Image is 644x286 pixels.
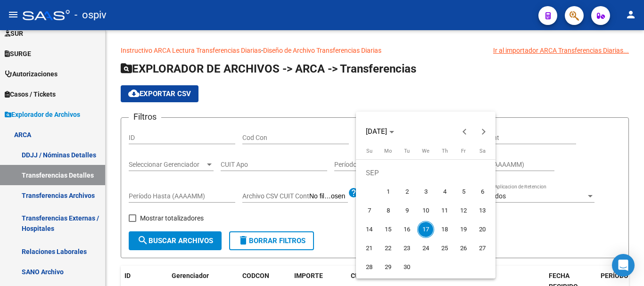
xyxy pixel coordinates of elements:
[417,221,434,238] span: 17
[474,183,491,200] span: 6
[360,239,379,258] button: September 21, 2025
[473,239,492,258] button: September 27, 2025
[455,183,472,200] span: 5
[417,202,434,219] span: 10
[474,122,493,141] button: Next month
[473,201,492,220] button: September 13, 2025
[416,201,435,220] button: September 10, 2025
[398,202,415,219] span: 9
[397,182,416,201] button: September 2, 2025
[366,127,387,136] span: [DATE]
[454,239,473,258] button: September 26, 2025
[436,183,453,200] span: 4
[417,240,434,257] span: 24
[360,258,379,277] button: September 28, 2025
[454,201,473,220] button: September 12, 2025
[473,182,492,201] button: September 6, 2025
[366,148,372,154] span: Su
[436,202,453,219] span: 11
[398,259,415,276] span: 30
[380,259,396,276] span: 29
[454,182,473,201] button: September 5, 2025
[361,202,378,219] span: 7
[380,202,396,219] span: 8
[436,221,453,238] span: 18
[422,148,429,154] span: We
[379,258,397,277] button: September 29, 2025
[379,182,397,201] button: September 1, 2025
[416,220,435,239] button: September 17, 2025
[361,259,378,276] span: 28
[397,258,416,277] button: September 30, 2025
[474,221,491,238] span: 20
[360,201,379,220] button: September 7, 2025
[404,148,410,154] span: Tu
[473,220,492,239] button: September 20, 2025
[379,201,397,220] button: September 8, 2025
[380,240,396,257] span: 22
[397,239,416,258] button: September 23, 2025
[361,221,378,238] span: 14
[397,220,416,239] button: September 16, 2025
[454,220,473,239] button: September 19, 2025
[398,183,415,200] span: 2
[379,220,397,239] button: September 15, 2025
[360,220,379,239] button: September 14, 2025
[362,123,398,140] button: Choose month and year
[479,148,486,154] span: Sa
[398,221,415,238] span: 16
[435,239,454,258] button: September 25, 2025
[435,201,454,220] button: September 11, 2025
[416,239,435,258] button: September 24, 2025
[435,220,454,239] button: September 18, 2025
[455,122,474,141] button: Previous month
[461,148,466,154] span: Fr
[379,239,397,258] button: September 22, 2025
[361,240,378,257] span: 21
[455,221,472,238] span: 19
[380,221,396,238] span: 15
[612,254,635,277] div: Open Intercom Messenger
[380,183,396,200] span: 1
[397,201,416,220] button: September 9, 2025
[360,163,492,182] td: SEP
[416,182,435,201] button: September 3, 2025
[384,148,392,154] span: Mo
[474,240,491,257] span: 27
[417,183,434,200] span: 3
[398,240,415,257] span: 23
[442,148,448,154] span: Th
[436,240,453,257] span: 25
[455,240,472,257] span: 26
[455,202,472,219] span: 12
[435,182,454,201] button: September 4, 2025
[474,202,491,219] span: 13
